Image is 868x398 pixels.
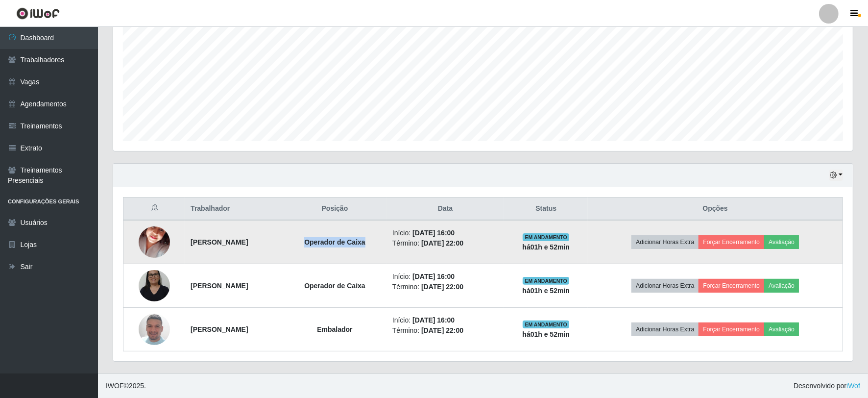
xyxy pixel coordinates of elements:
[106,381,146,391] span: © 2025 .
[764,235,799,249] button: Avaliação
[191,238,248,246] strong: [PERSON_NAME]
[392,315,498,325] li: Início:
[392,325,498,336] li: Término:
[764,279,799,293] button: Avaliação
[522,330,570,338] strong: há 01 h e 52 min
[699,235,764,249] button: Forçar Encerramento
[523,277,569,285] span: EM ANDAMENTO
[317,325,352,333] strong: Embalador
[764,323,799,336] button: Avaliação
[421,326,463,334] time: [DATE] 22:00
[412,316,455,324] time: [DATE] 16:00
[522,287,570,295] strong: há 01 h e 52 min
[412,273,455,280] time: [DATE] 16:00
[304,238,365,246] strong: Operador de Caixa
[794,381,860,391] span: Desenvolvido por
[106,382,124,390] span: IWOF
[631,279,699,293] button: Adicionar Horas Extra
[588,198,843,221] th: Opções
[139,265,170,306] img: 1756729068412.jpeg
[304,282,365,290] strong: Operador de Caixa
[386,198,504,221] th: Data
[631,323,699,336] button: Adicionar Horas Extra
[392,228,498,238] li: Início:
[846,382,860,390] a: iWof
[523,321,569,328] span: EM ANDAMENTO
[392,272,498,282] li: Início:
[631,235,699,249] button: Adicionar Horas Extra
[16,7,60,20] img: CoreUI Logo
[699,279,764,293] button: Forçar Encerramento
[191,282,248,290] strong: [PERSON_NAME]
[139,301,170,357] img: 1748899512620.jpeg
[185,198,283,221] th: Trabalhador
[191,325,248,333] strong: [PERSON_NAME]
[421,239,463,247] time: [DATE] 22:00
[392,282,498,292] li: Término:
[139,214,170,270] img: 1673461881907.jpeg
[523,233,569,241] span: EM ANDAMENTO
[699,323,764,336] button: Forçar Encerramento
[392,238,498,249] li: Término:
[283,198,386,221] th: Posição
[421,283,463,291] time: [DATE] 22:00
[412,229,455,237] time: [DATE] 16:00
[522,243,570,251] strong: há 01 h e 52 min
[504,198,588,221] th: Status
